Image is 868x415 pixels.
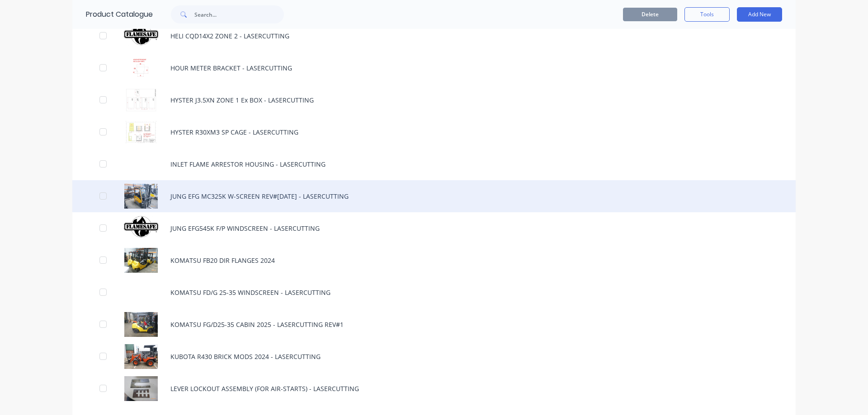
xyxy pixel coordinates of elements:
[72,212,796,244] div: JUNG EFG545K F/P WINDSCREEN - LASERCUTTINGJUNG EFG545K F/P WINDSCREEN - LASERCUTTING
[72,276,796,308] div: KOMATSU FD/G 25-35 WINDSCREEN - LASERCUTTING
[72,340,796,373] div: KUBOTA R430 BRICK MODS 2024 - LASERCUTTINGKUBOTA R430 BRICK MODS 2024 - LASERCUTTING
[72,52,796,84] div: HOUR METER BRACKET - LASERCUTTINGHOUR METER BRACKET - LASERCUTTING
[72,244,796,276] div: KOMATSU FB20 DIR FLANGES 2024KOMATSU FB20 DIR FLANGES 2024
[737,7,782,22] button: Add New
[72,373,796,405] div: LEVER LOCKOUT ASSEMBLY (FOR AIR-STARTS) - LASERCUTTINGLEVER LOCKOUT ASSEMBLY (FOR AIR-STARTS) - L...
[72,180,796,212] div: JUNG EFG MC325K W-SCREEN REV#2 JAN 2025 - LASERCUTTINGJUNG EFG MC325K W-SCREEN REV#[DATE] - LASER...
[194,5,284,23] input: Search...
[72,116,796,148] div: HYSTER R30XM3 SP CAGE - LASERCUTTINGHYSTER R30XM3 SP CAGE - LASERCUTTING
[72,84,796,116] div: HYSTER J3.5XN ZONE 1 Ex BOX - LASERCUTTINGHYSTER J3.5XN ZONE 1 Ex BOX - LASERCUTTING
[684,7,730,22] button: Tools
[623,8,677,21] button: Delete
[72,148,796,180] div: INLET FLAME ARRESTOR HOUSING - LASERCUTTING
[72,308,796,340] div: KOMATSU FG/D25-35 CABIN 2025 - LASERCUTTING REV#1KOMATSU FG/D25-35 CABIN 2025 - LASERCUTTING REV#1
[72,20,796,52] div: HELI CQD14X2 ZONE 2 - LASERCUTTINGHELI CQD14X2 ZONE 2 - LASERCUTTING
